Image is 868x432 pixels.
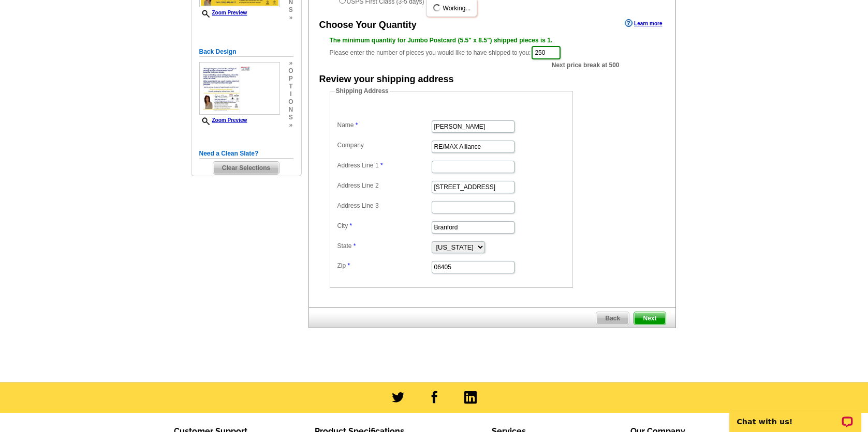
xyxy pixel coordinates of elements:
h5: Need a Clean Slate? [199,149,293,159]
h5: Back Design [199,47,293,57]
span: s [288,6,293,14]
label: Company [337,141,431,150]
span: t [288,83,293,90]
label: Zip [337,261,431,270]
img: small-thumb.jpg [199,62,280,115]
span: Back [596,312,629,325]
span: i [288,90,293,98]
a: Learn more [625,19,662,27]
a: Zoom Preview [199,117,247,123]
span: s [288,114,293,121]
span: Clear Selections [213,162,279,174]
label: State [337,241,431,251]
span: o [288,98,293,106]
span: » [288,14,293,22]
img: loading... [433,4,441,12]
span: Next price break at 500 [552,60,620,70]
span: o [288,67,293,75]
a: Zoom Preview [199,10,247,16]
div: Review your shipping address [319,72,454,86]
legend: Shipping Address [335,86,390,96]
a: Back [596,312,629,325]
div: The minimum quantity for Jumbo Postcard (5.5" x 8.5") shipped pieces is 1. [330,36,655,45]
div: Please enter the number of pieces you would like to have shipped to you: [330,36,655,60]
label: Address Line 1 [337,161,431,170]
label: Name [337,120,431,130]
label: Address Line 2 [337,181,431,190]
span: p [288,75,293,83]
span: n [288,106,293,114]
span: Next [634,312,665,325]
label: Address Line 3 [337,201,431,210]
span: » [288,121,293,129]
iframe: LiveChat chat widget [723,399,868,432]
div: Choose Your Quantity [319,18,417,32]
span: » [288,59,293,67]
label: City [337,221,431,230]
